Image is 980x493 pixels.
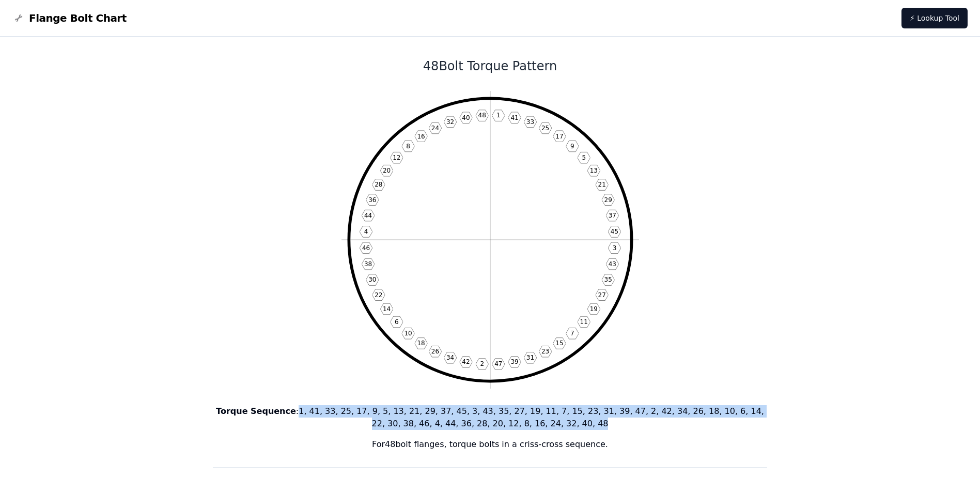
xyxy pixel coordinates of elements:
text: 14 [382,305,390,313]
text: 18 [417,340,425,347]
text: 2 [480,360,484,367]
text: 38 [364,260,372,268]
text: 43 [608,260,616,268]
text: 44 [364,212,372,219]
text: 1 [496,112,500,119]
text: 5 [582,154,586,161]
text: 21 [598,181,605,188]
text: 19 [589,305,597,313]
text: 22 [375,291,382,299]
h1: 48 Bolt Torque Pattern [213,58,768,74]
text: 46 [362,244,369,252]
text: 36 [368,196,376,204]
text: 33 [526,118,534,126]
text: 26 [431,348,439,355]
p: : 1, 41, 33, 25, 17, 9, 5, 13, 21, 29, 37, 45, 3, 43, 35, 27, 19, 11, 7, 15, 23, 31, 39, 47, 2, 4... [213,405,768,430]
text: 48 [478,112,486,119]
text: 7 [570,330,574,337]
text: 32 [446,118,454,126]
text: 41 [510,114,518,121]
text: 35 [604,276,612,283]
text: 4 [364,228,368,235]
a: Flange Bolt Chart LogoFlange Bolt Chart [12,11,127,25]
span: Flange Bolt Chart [29,11,127,25]
text: 17 [555,133,563,140]
text: 12 [393,154,400,161]
text: 28 [375,181,382,188]
text: 47 [494,360,502,367]
text: 3 [612,244,616,252]
a: ⚡ Lookup Tool [901,8,968,28]
text: 6 [394,318,398,326]
text: 45 [610,228,618,235]
text: 27 [598,291,605,299]
text: 11 [580,318,587,326]
b: Torque Sequence [216,406,296,416]
text: 37 [608,212,616,219]
img: Flange Bolt Chart Logo [12,12,25,24]
text: 23 [541,348,549,355]
text: 30 [368,276,376,283]
text: 25 [541,125,549,132]
text: 16 [417,133,425,140]
text: 8 [406,143,410,150]
text: 31 [526,354,534,361]
text: 20 [382,167,390,174]
text: 42 [462,358,470,365]
text: 24 [431,125,439,132]
text: 15 [555,340,563,347]
text: 9 [570,143,574,150]
text: 29 [604,196,612,204]
text: 13 [589,167,597,174]
p: For 48 bolt flanges, torque bolts in a criss-cross sequence. [213,438,768,451]
text: 40 [462,114,470,121]
text: 10 [404,330,412,337]
text: 34 [446,354,454,361]
text: 39 [510,358,518,365]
